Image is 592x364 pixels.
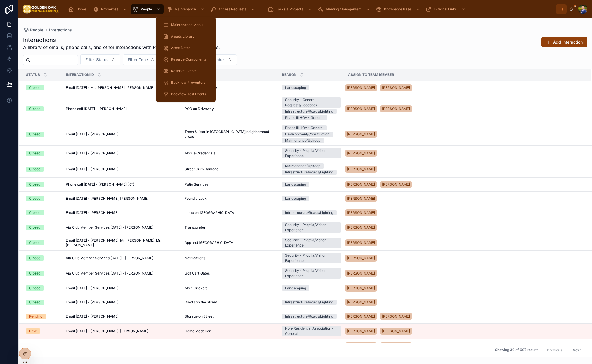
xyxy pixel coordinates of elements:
[66,256,178,260] a: Via Club Member Services [DATE] - [PERSON_NAME]
[29,285,40,291] div: Closed
[282,196,341,201] a: Landscaping
[345,283,584,293] a: [PERSON_NAME]
[282,85,341,90] a: Landscaping
[345,342,377,349] a: [PERSON_NAME]
[541,37,587,47] a: Add Interaction
[282,72,296,77] span: Reason
[569,346,585,354] button: Next
[185,85,275,90] a: VL Pro-rated Check
[29,225,40,230] div: Closed
[159,54,212,65] a: Reserve Components
[29,196,40,201] div: Closed
[29,240,40,245] div: Closed
[29,85,40,90] div: Closed
[185,182,208,187] span: Patio Services
[29,255,40,261] div: Closed
[131,4,164,14] a: People
[185,151,275,156] a: Mobile Credentials
[285,285,306,291] div: Landscaping
[345,269,584,278] a: [PERSON_NAME]
[66,182,178,187] a: Phone call [DATE] - [PERSON_NAME] (KT)
[23,36,220,44] h1: Interactions
[66,286,118,290] span: Email [DATE] - [PERSON_NAME]
[285,222,337,233] div: Security - Proptia/Visitor Experience
[345,150,377,157] a: [PERSON_NAME]
[285,210,333,215] div: Infrastructure/Roads/Lighting
[285,300,333,305] div: Infrastructure/Roads/Lighting
[185,240,234,245] span: App and [GEOGRAPHIC_DATA]
[285,170,333,175] div: Infrastructure/Roads/Lighting
[66,225,178,230] a: Via Club Member Services [DATE] - [PERSON_NAME]
[285,196,306,201] div: Landscaping
[66,210,118,215] span: Email [DATE] - [PERSON_NAME]
[185,225,205,230] span: Transponder
[185,314,214,319] span: Storage on Street
[266,4,315,14] a: Tasks & Projects
[66,4,90,14] a: Home
[345,238,584,247] a: [PERSON_NAME]
[347,225,375,230] span: [PERSON_NAME]
[424,4,468,14] a: External Links
[345,208,584,217] a: [PERSON_NAME]
[282,268,341,279] a: Security - Proptia/Visitor Experience
[66,196,148,201] span: Email [DATE] - [PERSON_NAME], [PERSON_NAME]
[159,20,212,30] a: Maintenance Menu
[101,7,118,12] span: Properties
[382,182,410,187] span: [PERSON_NAME]
[285,238,337,248] div: Security - Proptia/Visitor Experience
[282,285,341,291] a: Landscaping
[26,85,59,90] a: Closed
[282,222,341,233] a: Security - Proptia/Visitor Experience
[159,43,212,53] a: Asset Notes
[185,182,275,187] a: Patio Services
[66,107,127,111] span: Phone call [DATE] - [PERSON_NAME]
[282,253,341,263] a: Security - Proptia/Visitor Experience
[345,298,584,307] a: [PERSON_NAME]
[347,271,375,276] span: [PERSON_NAME]
[66,210,178,215] a: Email [DATE] - [PERSON_NAME]
[80,54,120,65] button: Select Button
[185,210,275,215] a: Lamp on [GEOGRAPHIC_DATA]
[185,107,275,111] a: POD on Driveway
[282,314,341,319] a: Infrastructure/Roads/Lighting
[382,107,410,111] span: [PERSON_NAME]
[123,54,160,65] button: Select Button
[282,238,341,248] a: Security - Proptia/Visitor Experience
[26,151,59,156] a: Closed
[276,7,303,12] span: Tasks & Projects
[285,109,333,114] div: Infrastructure/Roads/Lighting
[29,328,37,334] div: New
[185,286,207,290] span: Mole Crickets
[29,300,40,305] div: Closed
[66,300,118,305] span: Email [DATE] - [PERSON_NAME]
[347,300,375,305] span: [PERSON_NAME]
[29,151,40,156] div: Closed
[26,72,40,77] span: Status
[185,300,275,305] a: Divots on the Street
[29,132,40,137] div: Closed
[345,181,377,188] a: [PERSON_NAME]
[66,238,178,247] a: Email [DATE] - [PERSON_NAME], Mr. [PERSON_NAME], Mr. [PERSON_NAME]
[345,341,584,350] a: [PERSON_NAME][PERSON_NAME]
[347,314,375,319] span: [PERSON_NAME]
[141,7,152,12] span: People
[49,27,72,33] a: Interactions
[382,85,410,90] span: [PERSON_NAME]
[374,4,423,14] a: Knowledge Base
[380,313,412,320] a: [PERSON_NAME]
[347,107,375,111] span: [PERSON_NAME]
[66,151,118,156] span: Email [DATE] - [PERSON_NAME]
[29,182,40,187] div: Closed
[26,300,59,305] a: Closed
[185,151,215,156] span: Mobile Credentials
[66,72,94,77] span: Interaction ID
[185,314,275,319] a: Storage on Street
[26,255,59,261] a: Closed
[285,148,337,158] div: Security - Proptia/Visitor Experience
[380,84,412,91] a: [PERSON_NAME]
[26,285,59,291] a: Closed
[185,225,275,230] a: Transponder
[285,182,306,187] div: Landscaping
[66,132,118,137] span: Email [DATE] - [PERSON_NAME]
